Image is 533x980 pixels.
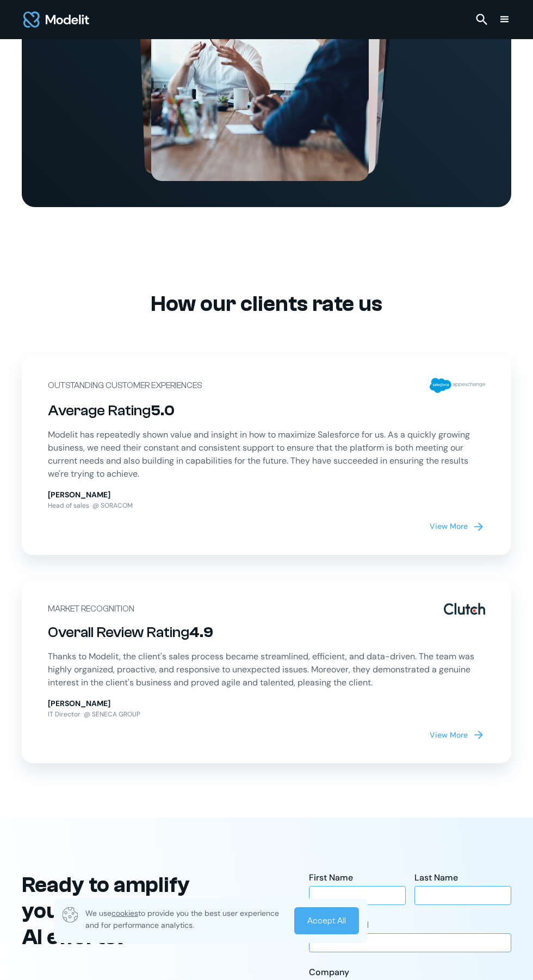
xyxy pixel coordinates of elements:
[189,623,213,641] span: 4.9
[48,650,485,689] p: Thanks to Modelit, the client's sales process became streamlined, efficient, and data-driven. The...
[22,872,235,950] h2: Ready to amplify your Salesforce and AI efforts?
[294,907,359,934] a: Accept All
[414,872,511,884] div: Last Name
[22,581,511,764] a: Market RecognitionClutch logoOverall Review Rating4.9Thanks to Modelit, the client's sales proces...
[309,966,511,978] div: Company
[309,872,406,884] div: First Name
[430,521,468,532] div: View More
[309,919,511,931] div: Business Email
[22,356,511,555] a: Outstanding Customer ExperiencesSalesforce Appexchange logoAverage Rating5.0Modelit has repeatedl...
[48,698,485,709] p: [PERSON_NAME]
[48,603,134,615] p: Market Recognition
[48,709,485,720] p: IT Director @ SENECA GROUP
[111,908,138,918] span: cookies
[444,603,485,615] img: Clutch logo
[48,402,175,420] h3: Average Rating
[22,7,91,33] a: home
[48,379,202,391] p: Outstanding Customer Experiences
[472,728,485,741] img: arrow forward
[151,402,175,419] span: 5.0
[498,13,511,26] div: menu
[22,291,511,317] h2: How our clients rate us
[48,623,213,642] h3: Overall Review Rating
[430,729,468,741] div: View More
[472,520,485,533] img: arrow forward
[430,378,485,393] img: Salesforce Appexchange logo
[48,489,485,501] p: [PERSON_NAME]
[48,428,485,480] p: Modelit has repeatedly shown value and insight in how to maximize Salesforce for us. As a quickly...
[48,501,485,511] p: Head of sales @ SORACOM
[85,907,287,931] p: We use to provide you the best user experience and for performance analytics.
[22,7,91,33] img: modelit logo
